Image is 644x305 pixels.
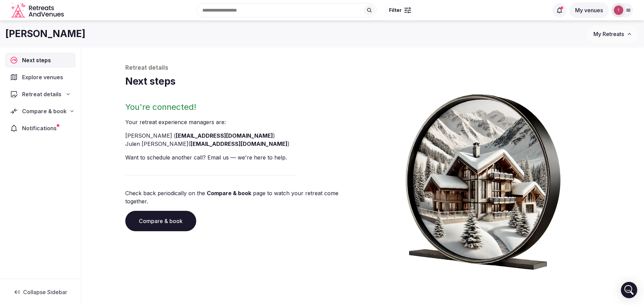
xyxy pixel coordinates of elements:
button: Collapse Sidebar [5,285,75,300]
a: Explore venues [5,70,75,84]
a: Next steps [5,53,75,67]
p: Check back periodically on the page to watch your retreat come together. [125,189,360,205]
div: Open Intercom Messenger [621,282,637,298]
h1: Next steps [125,75,601,88]
svg: Retreats and Venues company logo [11,3,65,18]
img: Thiago Martins [614,5,623,15]
a: Compare & book [207,190,251,197]
span: Filter [389,7,402,14]
img: Winter chalet retreat in picture frame [393,88,573,270]
p: Retreat details [125,64,601,72]
p: Want to schedule another call? Email us — we're here to help. [125,153,360,162]
span: Compare & book [22,107,67,115]
span: Explore venues [22,73,66,81]
a: Visit the homepage [11,3,65,18]
a: Compare & book [125,211,196,231]
span: Notifications [22,124,59,132]
a: Notifications [5,121,75,135]
span: Retreat details [22,90,61,98]
a: [EMAIL_ADDRESS][DOMAIN_NAME] [176,132,273,139]
li: [PERSON_NAME] ( ) [125,132,360,140]
button: Filter [385,4,416,17]
button: My Retreats [587,26,639,43]
p: Your retreat experience manager s are : [125,118,360,126]
h1: [PERSON_NAME] [5,27,86,40]
li: Julen [PERSON_NAME] ( ) [125,140,360,148]
a: [EMAIL_ADDRESS][DOMAIN_NAME] [190,140,288,147]
a: My venues [569,7,609,14]
button: My venues [569,2,609,18]
span: My Retreats [593,31,624,37]
h2: You're connected! [125,102,360,113]
span: Collapse Sidebar [23,289,67,295]
span: Next steps [22,56,54,64]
